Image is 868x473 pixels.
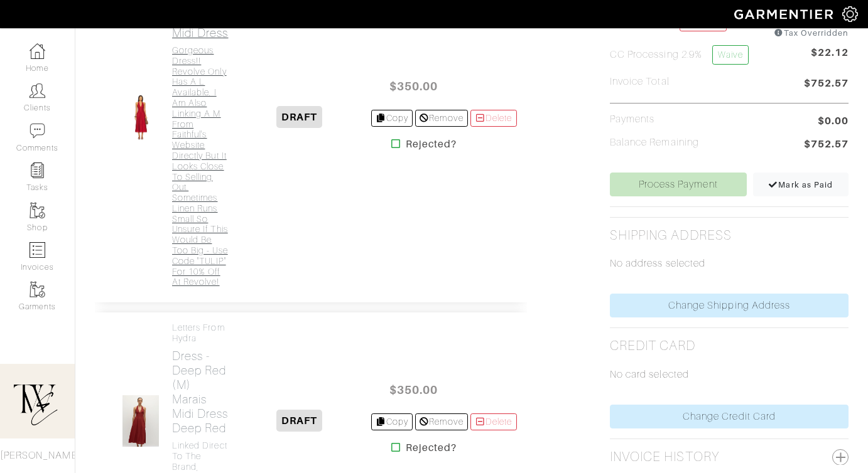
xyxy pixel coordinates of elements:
img: dashboard-icon-dbcd8f5a0b271acd01030246c82b418ddd0df26cd7fceb0bd07c9910d44c42f6.png [30,43,45,59]
strong: Rejected? [406,440,457,455]
h2: Invoice History [610,449,719,465]
span: Mark as Paid [768,180,833,189]
a: Mark as Paid [753,173,849,196]
p: No card selected [610,367,849,382]
img: garmentier-logo-header-white-b43fb05a5012e4ada735d5af1a66efaba907eab6374d6393d1fbf88cb4ef424d.png [728,3,842,25]
h5: Balance Remaining [610,137,699,149]
span: $752.57 [804,137,849,154]
h2: Dress - Deep Red (M) Marais Midi Dress Deep Red [172,349,229,435]
a: Remove [415,110,467,127]
img: reminder-icon-8004d30b9f0a5d33ae49ab947aed9ed385cf756f9e5892f1edd6e32f2345188e.png [30,162,45,178]
a: Copy [371,413,413,430]
a: Copy [371,110,413,127]
span: $350.00 [376,73,452,100]
span: DRAFT [276,106,322,128]
img: garments-icon-b7da505a4dc4fd61783c78ac3ca0ef83fa9d6f193b1c9dc38574b1d14d53ca28.png [30,282,45,297]
a: Delete [470,110,517,127]
a: Remove [415,413,467,430]
img: comment-icon-a0a6a9ef722e966f86d9cbdc48e553b5cf19dbc54f86b18d962a5391bc8f6eb6.png [30,123,45,139]
img: orders-icon-0abe47150d42831381b5fb84f609e132dff9fe21cb692f30cb5eec754e2cba89.png [30,242,45,258]
h4: Letters From Hydra [172,322,229,344]
p: No address selected [610,256,849,271]
img: clients-icon-6bae9207a08558b7cb47a8932f037763ab4055f8c8b6bfacd5dc20c3e0201464.png [30,83,45,98]
span: $752.57 [804,76,849,93]
div: Tax Overridden [774,27,849,39]
a: Waive [712,45,749,65]
h4: Gorgeous dress!! Revolve only has a L available, I am also linking a M from Faithful's website di... [172,45,229,287]
span: $350.00 [376,376,452,403]
img: garments-icon-b7da505a4dc4fd61783c78ac3ca0ef83fa9d6f193b1c9dc38574b1d14d53ca28.png [30,203,45,218]
h5: Payments [610,114,654,125]
span: DRAFT [276,410,322,432]
strong: Rejected? [406,137,457,152]
img: XTEreujVFegAGa3LvFHCh3x6 [125,91,156,144]
h5: CC Processing 2.9% [610,45,749,65]
a: Change Shipping Address [610,294,849,317]
a: Delete [470,413,517,430]
span: $0.00 [818,114,849,129]
h5: Invoice Total [610,76,670,88]
a: Change Credit Card [610,405,849,428]
a: Process Payment [610,173,747,196]
h2: Shipping Address [610,228,732,243]
img: wfvPg3SHTuD1JcPKagRoCpzQ [122,395,159,447]
h2: Credit Card [610,338,696,354]
img: gear-icon-white-bd11855cb880d31180b6d7d6211b90ccbf57a29d726f0c71d8c61bd08dd39cc2.png [842,6,858,22]
span: $22.12 [811,45,849,70]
